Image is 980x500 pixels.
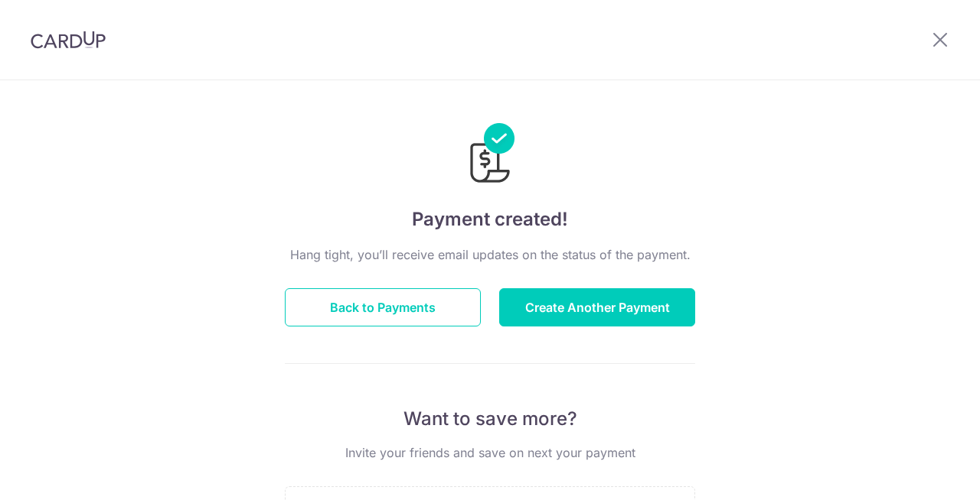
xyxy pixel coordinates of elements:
iframe: Opens a widget where you can find more information [881,454,965,492]
img: CardUp [31,31,106,49]
button: Create Another Payment [499,288,695,326]
p: Hang tight, you’ll receive email updates on the status of the payment. [285,245,695,264]
button: Back to Payments [285,288,481,326]
img: Payments [465,123,514,187]
p: Want to save more? [285,407,695,431]
p: Invite your friends and save on next your payment [285,443,695,462]
h4: Payment created! [285,206,695,233]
